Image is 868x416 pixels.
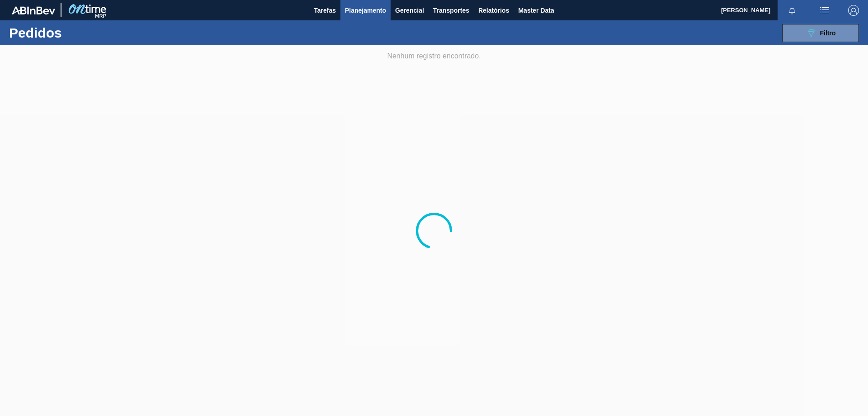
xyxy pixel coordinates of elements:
[314,5,336,16] span: Tarefas
[395,5,424,16] span: Gerencial
[478,5,509,16] span: Relatórios
[12,6,55,14] img: TNhmsLtSVTkK8tSr43FrP2fwEKptu5GPRR3wAAAABJRU5ErkJggg==
[820,29,836,37] span: Filtro
[782,24,859,42] button: Filtro
[848,5,859,16] img: Logout
[819,5,830,16] img: userActions
[345,5,386,16] span: Planejamento
[518,5,554,16] span: Master Data
[778,4,807,17] button: Notificações
[433,5,469,16] span: Transportes
[9,28,144,38] h1: Pedidos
